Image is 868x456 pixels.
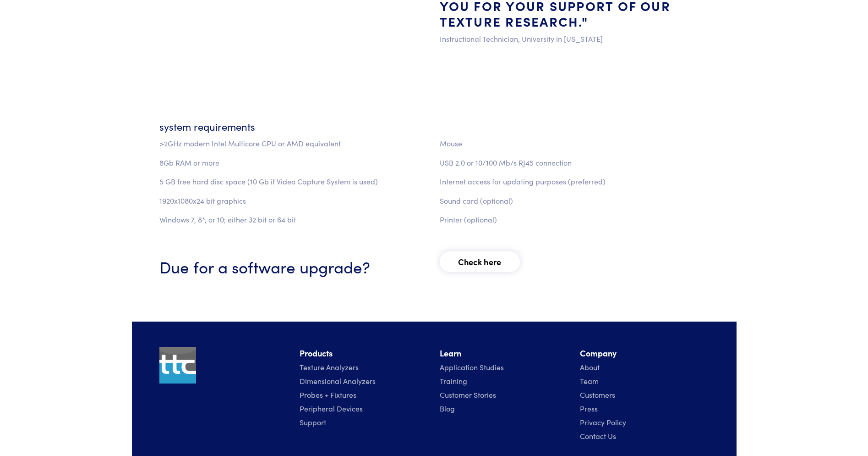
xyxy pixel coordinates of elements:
[440,195,709,207] p: Sound card (optional)
[159,214,429,226] p: Windows 7, 8*, or 10; either 32 bit or 64 bit
[440,251,520,272] a: Check here
[440,347,569,360] li: Learn
[300,347,429,360] li: Products
[580,431,616,441] a: Contact Us
[580,417,626,427] a: Privacy Policy
[300,417,326,427] a: Support
[440,403,455,413] a: Blog
[440,389,496,400] a: Customer Stories
[440,214,709,226] p: Printer (optional)
[580,376,599,386] a: Team
[580,347,709,360] li: Company
[159,176,429,188] p: 5 GB free hard disc space (10 Gb if Video Capture System is used)
[580,362,600,372] a: About
[300,376,376,386] a: Dimensional Analyzers
[440,176,709,188] p: Internet access for updating purposes (preferred)
[580,389,615,400] a: Customers
[440,33,698,45] p: Instructional Technician, University in [US_STATE]
[159,157,429,169] p: 8Gb RAM or more
[440,138,709,150] p: Mouse
[159,195,429,207] p: 1920x1080x24 bit graphics
[300,362,359,372] a: Texture Analyzers
[440,376,467,386] a: Training
[159,138,429,150] p: >2GHz modern Intel Multicore CPU or AMD equivalent
[159,347,196,384] img: ttc_logo_1x1_v1.0.png
[440,157,709,169] p: USB 2.0 or 10/100 Mb/s RJ45 connection
[300,403,363,413] a: Peripheral Devices
[159,255,429,278] h3: Due for a software upgrade?
[580,403,598,413] a: Press
[300,389,356,400] a: Probes + Fixtures
[154,120,715,134] h6: system requirements
[440,362,504,372] a: Application Studies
